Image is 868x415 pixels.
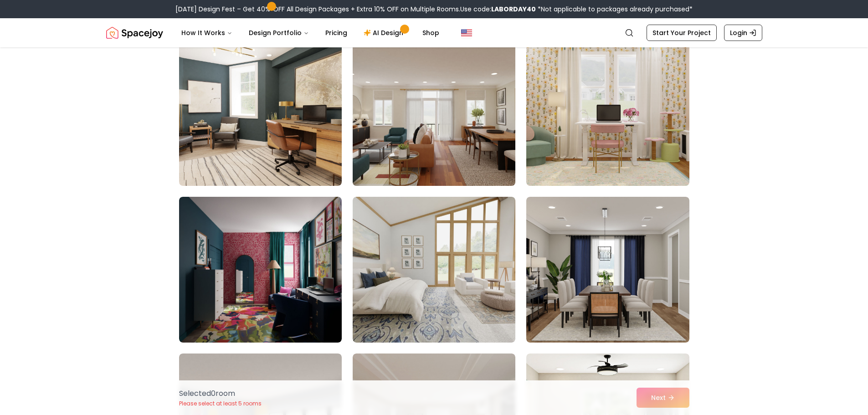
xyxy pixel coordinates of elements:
a: AI Design [356,24,413,42]
img: Room room-45 [526,40,689,186]
b: LABORDAY40 [491,5,536,14]
a: Login [724,25,762,41]
a: Pricing [318,24,354,42]
img: Room room-46 [179,197,342,343]
a: Shop [415,24,447,42]
img: Room room-47 [353,197,515,343]
img: Room room-48 [526,197,689,343]
button: How It Works [174,24,240,42]
a: Start Your Project [647,25,717,41]
button: Design Portfolio [241,24,316,42]
span: *Not applicable to packages already purchased* [536,5,693,14]
img: Spacejoy Logo [106,24,163,42]
p: Please select at least 5 rooms [179,400,262,407]
img: United States [461,27,472,38]
nav: Main [174,24,447,42]
a: Spacejoy [106,24,163,42]
img: Room room-43 [179,40,342,186]
nav: Global [106,18,762,47]
div: [DATE] Design Fest – Get 40% OFF All Design Packages + Extra 10% OFF on Multiple Rooms. [175,5,693,14]
img: Room room-44 [349,36,519,190]
span: Use code: [460,5,536,14]
p: Selected 0 room [179,388,262,399]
